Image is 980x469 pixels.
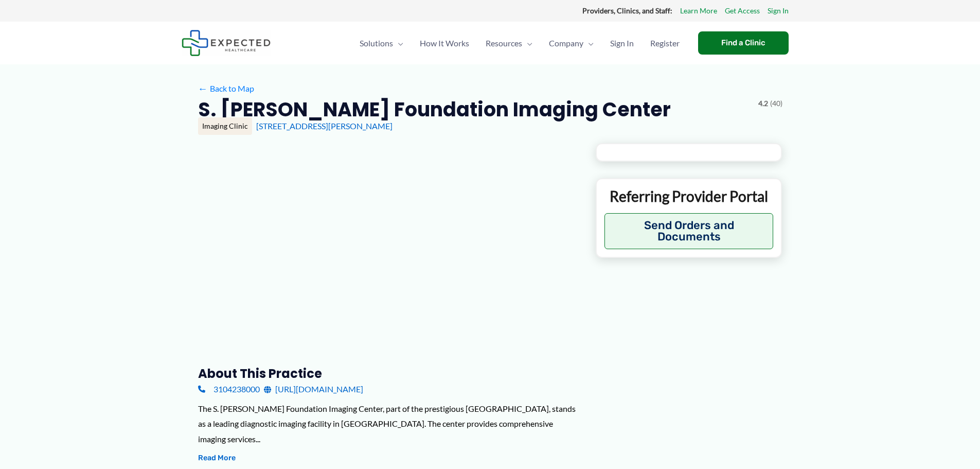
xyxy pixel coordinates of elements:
[698,31,789,55] a: Find a Clinic
[642,25,688,61] a: Register
[351,25,688,61] nav: Primary Site Navigation
[758,97,768,110] span: 4.2
[198,83,208,93] span: ←
[650,25,680,61] span: Register
[360,25,393,61] span: Solutions
[486,25,522,61] span: Resources
[393,25,403,61] span: Menu Toggle
[198,117,252,135] div: Imaging Clinic
[198,97,671,122] h2: S. [PERSON_NAME] Foundation Imaging Center
[198,366,579,381] h3: About this practice
[198,401,579,447] div: The S. [PERSON_NAME] Foundation Imaging Center, part of the prestigious [GEOGRAPHIC_DATA], stands...
[770,97,782,110] span: (40)
[256,121,393,131] a: [STREET_ADDRESS][PERSON_NAME]
[522,25,532,61] span: Menu Toggle
[198,381,260,397] a: 3104238000
[541,25,602,61] a: CompanyMenu Toggle
[768,4,789,18] a: Sign In
[602,25,642,61] a: Sign In
[725,4,760,18] a: Get Access
[604,213,774,249] button: Send Orders and Documents
[264,381,363,397] a: [URL][DOMAIN_NAME]
[198,81,254,96] a: ←Back to Map
[549,25,583,61] span: Company
[583,25,594,61] span: Menu Toggle
[420,25,469,61] span: How It Works
[412,25,477,61] a: How It Works
[198,452,236,464] button: Read More
[582,6,672,15] strong: Providers, Clinics, and Staff:
[610,25,634,61] span: Sign In
[680,4,717,18] a: Learn More
[604,187,774,205] p: Referring Provider Portal
[182,30,271,56] img: Expected Healthcare Logo - side, dark font, small
[477,25,541,61] a: ResourcesMenu Toggle
[351,25,412,61] a: SolutionsMenu Toggle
